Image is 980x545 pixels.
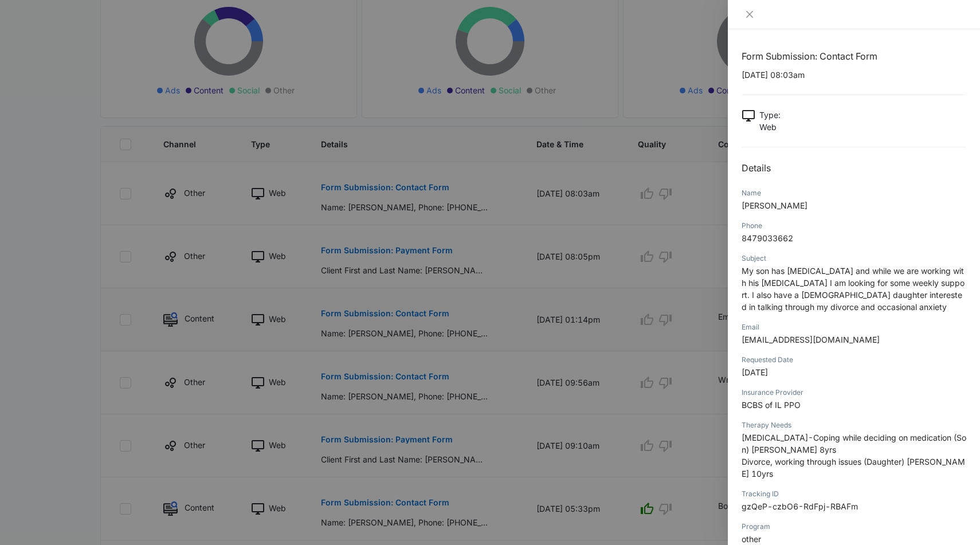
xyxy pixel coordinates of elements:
[742,69,966,81] p: [DATE] 08:03am
[742,522,966,532] div: Program
[759,109,781,121] p: Type :
[742,355,966,365] div: Requested Date
[742,322,966,332] div: Email
[742,188,966,198] div: Name
[742,501,858,511] span: gzQeP-czbO6-RdFpj-RBAFm
[742,420,966,430] div: Therapy Needs
[742,400,801,410] span: BCBS of IL PPO
[742,457,965,479] span: Divorce, working through issues (Daughter) [PERSON_NAME] 10yrs
[742,489,966,499] div: Tracking ID
[742,221,966,231] div: Phone
[742,387,966,398] div: Insurance Provider
[742,49,966,63] h1: Form Submission: Contact Form
[745,10,754,19] span: close
[742,9,758,19] button: Close
[742,161,966,175] h2: Details
[742,233,793,243] span: 8479033662
[742,266,965,312] span: My son has [MEDICAL_DATA] and while we are working with his [MEDICAL_DATA] I am looking for some ...
[759,121,781,133] p: Web
[742,253,966,264] div: Subject
[742,335,880,344] span: [EMAIL_ADDRESS][DOMAIN_NAME]
[742,534,761,544] span: other
[742,201,807,210] span: [PERSON_NAME]
[742,367,768,377] span: [DATE]
[742,433,966,454] span: [MEDICAL_DATA]-Coping while deciding on medication (Son) [PERSON_NAME] 8yrs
